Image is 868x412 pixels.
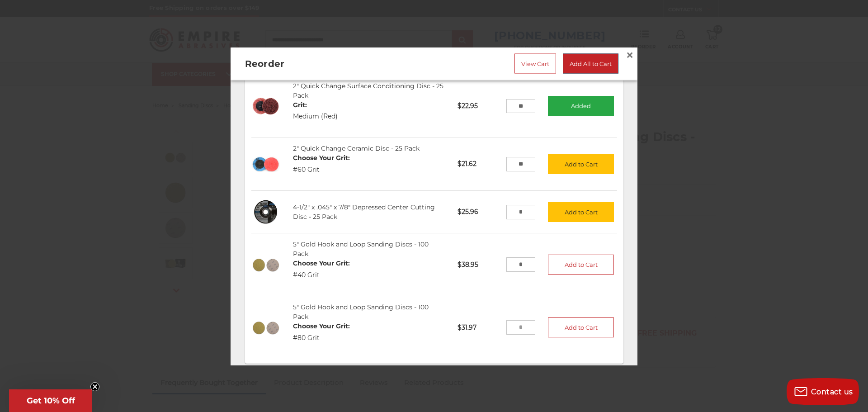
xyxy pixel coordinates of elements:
[548,255,614,275] button: Add to Cart
[451,253,506,275] p: $38.95
[251,91,281,121] img: 2
[293,100,338,109] dt: Grit:
[623,47,637,62] a: Close
[451,95,506,117] p: $22.95
[451,201,506,223] p: $25.96
[548,317,614,337] button: Add to Cart
[548,96,614,116] button: Added
[293,153,350,163] dt: Choose Your Grit:
[626,46,634,63] span: ×
[251,313,281,342] img: 5
[293,165,350,175] dd: #60 Grit
[293,270,350,280] dd: #40 Grit
[251,250,281,279] img: 5
[293,240,429,258] a: 5" Gold Hook and Loop Sanding Discs - 100 Pack
[787,378,859,405] button: Contact us
[293,203,435,220] a: 4-1/2" x .045" x 7/8" Depressed Center Cutting Disc - 25 Pack
[27,396,75,406] span: Get 10% Off
[245,57,394,70] h2: Reorder
[548,202,614,222] button: Add to Cart
[514,53,556,73] a: View Cart
[293,81,443,99] a: 2" Quick Change Surface Conditioning Disc - 25 Pack
[9,389,92,412] div: Get 10% OffClose teaser
[251,149,281,179] img: 2
[563,53,618,73] a: Add All to Cart
[293,322,350,331] dt: Choose Your Grit:
[293,259,350,268] dt: Choose Your Grit:
[293,303,429,321] a: 5" Gold Hook and Loop Sanding Discs - 100 Pack
[548,154,614,174] button: Add to Cart
[451,153,506,175] p: $21.62
[293,112,338,121] dd: Medium (Red)
[811,388,853,396] span: Contact us
[293,144,420,152] a: 2" Quick Change Ceramic Disc - 25 Pack
[293,333,350,343] dd: #80 Grit
[451,316,506,338] p: $31.97
[251,197,281,227] img: 4-1/2
[90,382,99,391] button: Close teaser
